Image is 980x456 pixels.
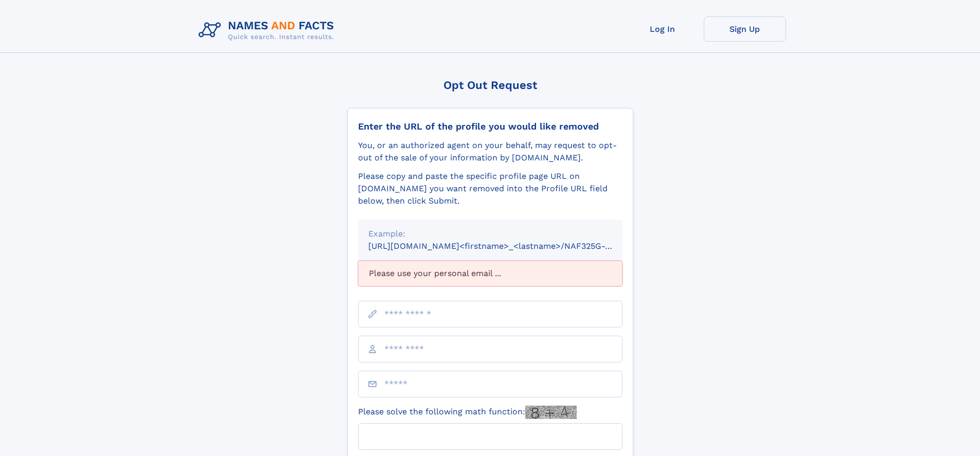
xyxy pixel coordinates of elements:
img: Logo Names and Facts [194,16,343,44]
div: Enter the URL of the profile you would like removed [358,121,622,132]
div: Please copy and paste the specific profile page URL on [DOMAIN_NAME] you want removed into the Pr... [358,170,622,207]
div: Opt Out Request [347,79,633,92]
label: Please solve the following math function: [358,406,577,419]
a: Log In [621,16,704,42]
div: Please use your personal email ... [358,261,622,286]
small: [URL][DOMAIN_NAME]<firstname>_<lastname>/NAF325G-xxxxxxxx [368,241,642,251]
div: You, or an authorized agent on your behalf, may request to opt-out of the sale of your informatio... [358,139,622,164]
a: Sign Up [704,16,786,42]
div: Example: [368,228,612,240]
